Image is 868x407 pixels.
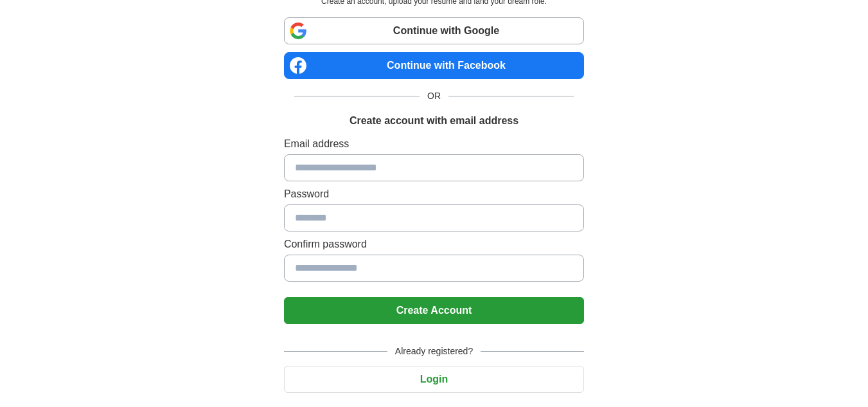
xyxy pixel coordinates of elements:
[350,113,518,129] h1: Create account with email address
[284,374,584,384] a: Login
[284,366,584,393] button: Login
[284,136,584,152] label: Email address
[284,17,584,44] a: Continue with Google
[420,89,448,103] span: OR
[284,237,584,252] label: Confirm password
[387,345,481,358] span: Already registered?
[284,186,584,202] label: Password
[284,52,584,79] a: Continue with Facebook
[284,297,584,324] button: Create Account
